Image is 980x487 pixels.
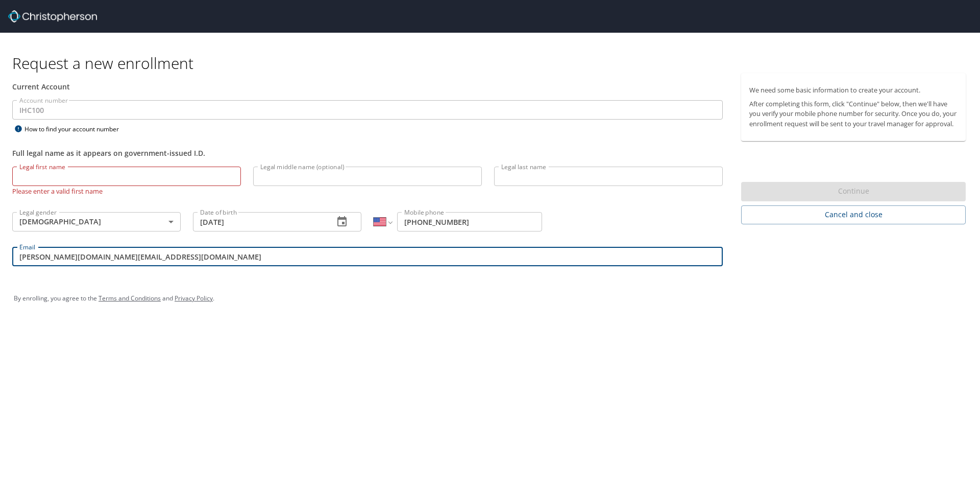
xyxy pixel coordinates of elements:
div: Current Account [12,81,723,92]
p: After completing this form, click "Continue" below, then we'll have you verify your mobile phone ... [749,99,958,129]
img: cbt logo [8,10,97,22]
a: Privacy Policy [175,294,213,303]
button: Cancel and close [741,205,966,224]
a: Terms and Conditions [99,294,161,303]
input: Enter phone number [397,212,542,231]
h1: Request a new enrollment [12,53,974,73]
span: Cancel and close [749,208,958,221]
div: How to find your account number [12,123,140,135]
div: By enrolling, you agree to the and . [14,286,966,311]
input: MM/DD/YYYY [193,212,326,231]
div: Full legal name as it appears on government-issued I.D. [12,148,723,158]
div: [DEMOGRAPHIC_DATA] [12,212,181,231]
p: We need some basic information to create your account. [749,85,958,95]
p: Please enter a valid first name [12,186,241,196]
